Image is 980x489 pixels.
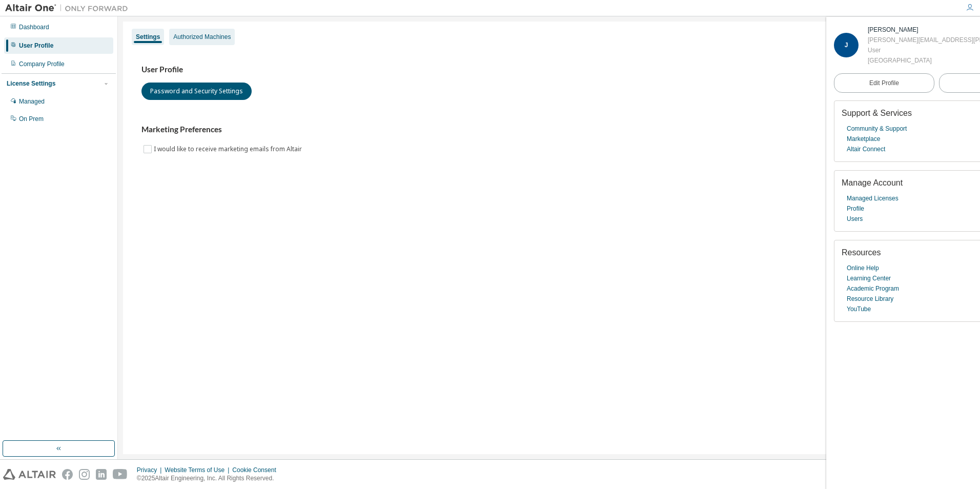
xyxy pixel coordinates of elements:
[19,60,65,68] div: Company Profile
[847,283,899,294] a: Academic Program
[5,3,133,13] img: Altair One
[847,134,880,144] a: Marketplace
[847,203,864,214] a: Profile
[137,466,165,474] div: Privacy
[847,294,893,304] a: Resource Library
[19,115,44,123] div: On Prem
[62,469,73,480] img: facebook.svg
[19,42,53,50] div: User Profile
[79,469,90,480] img: instagram.svg
[141,83,252,100] button: Password and Security Settings
[7,79,55,88] div: License Settings
[113,469,128,480] img: youtube.svg
[842,178,903,187] span: Manage Account
[96,469,107,480] img: linkedin.svg
[136,33,160,41] div: Settings
[847,263,879,273] a: Online Help
[3,469,56,480] img: altair_logo.svg
[847,214,863,224] a: Users
[165,466,232,474] div: Website Terms of Use
[845,42,848,49] span: J
[141,125,956,135] h3: Marketing Preferences
[842,109,912,117] span: Support & Services
[141,65,956,75] h3: User Profile
[842,248,881,257] span: Resources
[847,144,885,154] a: Altair Connect
[847,273,891,283] a: Learning Center
[847,124,907,134] a: Community & Support
[834,73,934,93] a: Edit Profile
[154,143,304,155] label: I would like to receive marketing emails from Altair
[847,304,871,314] a: YouTube
[232,466,282,474] div: Cookie Consent
[173,33,231,41] div: Authorized Machines
[137,474,282,483] p: © 2025 Altair Engineering, Inc. All Rights Reserved.
[19,97,45,106] div: Managed
[869,79,899,87] span: Edit Profile
[19,23,49,31] div: Dashboard
[847,193,899,203] a: Managed Licenses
